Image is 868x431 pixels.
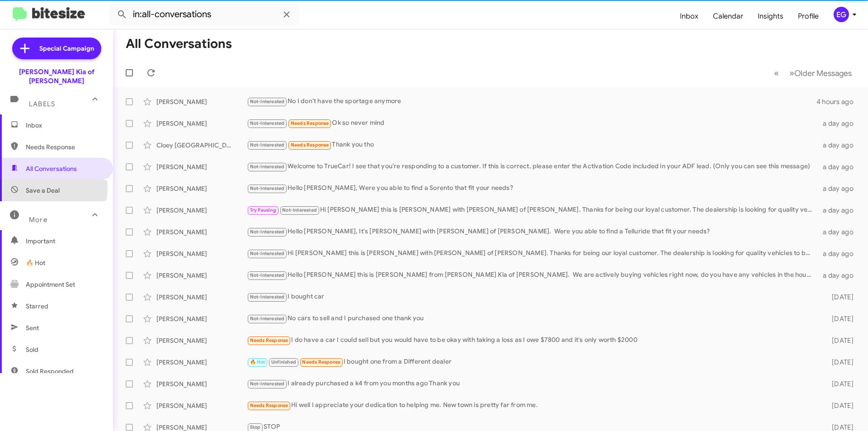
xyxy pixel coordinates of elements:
[291,142,329,148] span: Needs Response
[156,141,247,150] div: Cloey [GEOGRAPHIC_DATA]
[26,121,103,130] span: Inbox
[156,293,247,302] div: [PERSON_NAME]
[156,184,247,193] div: [PERSON_NAME]
[250,120,285,126] span: Not-Interested
[817,271,861,280] div: a day ago
[109,4,299,25] input: Search
[156,249,247,258] div: [PERSON_NAME]
[826,7,858,22] button: EG
[817,336,861,345] div: [DATE]
[791,3,826,29] a: Profile
[817,141,861,150] div: a day ago
[247,183,817,194] div: Hello [PERSON_NAME], Were you able to find a Sorento that fit your needs?
[156,206,247,215] div: [PERSON_NAME]
[784,64,857,82] button: Next
[250,99,285,104] span: Not-Interested
[769,64,857,82] nav: Page navigation example
[156,379,247,388] div: [PERSON_NAME]
[156,227,247,237] div: [PERSON_NAME]
[247,96,816,107] div: No I don't have the sportage anymore
[26,280,75,289] span: Appointment Set
[302,359,340,365] span: Needs Response
[26,164,77,173] span: All Conversations
[834,7,849,22] div: EG
[817,162,861,171] div: a day ago
[247,379,817,389] div: I already purchased a k4 from you months ago Thank you
[769,64,784,82] button: Previous
[250,185,285,191] span: Not-Interested
[250,337,288,343] span: Needs Response
[282,207,317,213] span: Not-Interested
[250,207,276,213] span: Try Pausing
[247,248,817,259] div: Hi [PERSON_NAME] this is [PERSON_NAME] with [PERSON_NAME] of [PERSON_NAME]. Thanks for being our ...
[250,359,265,365] span: 🔥 Hot
[247,292,817,302] div: I bought car
[789,67,794,79] span: »
[816,97,861,106] div: 4 hours ago
[26,302,48,311] span: Starred
[817,379,861,388] div: [DATE]
[250,381,285,387] span: Not-Interested
[156,336,247,345] div: [PERSON_NAME]
[673,3,706,29] a: Inbox
[156,97,247,106] div: [PERSON_NAME]
[156,119,247,128] div: [PERSON_NAME]
[794,68,852,78] span: Older Messages
[156,162,247,171] div: [PERSON_NAME]
[26,323,39,332] span: Sent
[156,358,247,367] div: [PERSON_NAME]
[817,401,861,410] div: [DATE]
[26,237,103,246] span: Important
[817,358,861,367] div: [DATE]
[26,345,38,354] span: Sold
[247,357,817,367] div: I bought one from a Different dealer
[26,142,103,152] span: Needs Response
[750,3,791,29] a: Insights
[247,161,817,172] div: Welcome to TrueCar! I see that you're responding to a customer. If this is correct, please enter ...
[250,142,285,148] span: Not-Interested
[39,44,94,53] span: Special Campaign
[156,401,247,410] div: [PERSON_NAME]
[706,3,750,29] a: Calendar
[250,272,285,278] span: Not-Interested
[247,313,817,324] div: No cars to sell and I purchased one thank you
[29,216,47,224] span: More
[156,271,247,280] div: [PERSON_NAME]
[250,229,285,235] span: Not-Interested
[126,37,232,51] h1: All Conversations
[26,186,60,195] span: Save a Deal
[817,206,861,215] div: a day ago
[271,359,296,365] span: Unfinished
[247,205,817,215] div: Hi [PERSON_NAME] this is [PERSON_NAME] with [PERSON_NAME] of [PERSON_NAME]. Thanks for being our ...
[26,258,45,267] span: 🔥 Hot
[817,293,861,302] div: [DATE]
[250,424,261,430] span: Stop
[247,270,817,280] div: Hello [PERSON_NAME] this is [PERSON_NAME] from [PERSON_NAME] Kia of [PERSON_NAME]. We are activel...
[247,227,817,237] div: Hello [PERSON_NAME], It's [PERSON_NAME] with [PERSON_NAME] of [PERSON_NAME]. Were you able to fin...
[817,227,861,237] div: a day ago
[250,316,285,322] span: Not-Interested
[247,118,817,128] div: Ok so never mind
[250,251,285,256] span: Not-Interested
[291,120,329,126] span: Needs Response
[156,314,247,323] div: [PERSON_NAME]
[250,403,288,408] span: Needs Response
[247,140,817,150] div: Thank you tho
[817,119,861,128] div: a day ago
[12,38,101,59] a: Special Campaign
[774,67,779,79] span: «
[26,367,74,376] span: Sold Responded
[817,314,861,323] div: [DATE]
[247,400,817,411] div: Hi well I appreciate your dedication to helping me. New town is pretty far from me.
[250,164,285,170] span: Not-Interested
[247,335,817,346] div: I do have a car I could sell but you would have to be okay with taking a loss as I owe $7800 and ...
[29,100,55,108] span: Labels
[817,184,861,193] div: a day ago
[250,294,285,300] span: Not-Interested
[817,249,861,258] div: a day ago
